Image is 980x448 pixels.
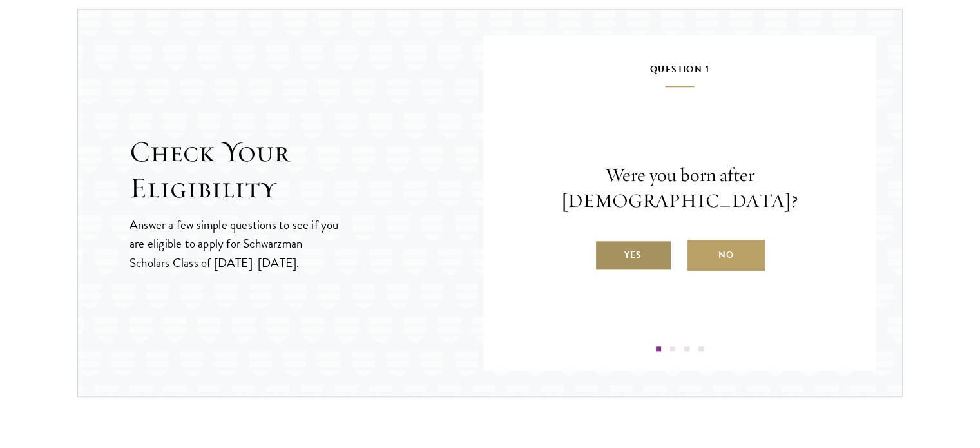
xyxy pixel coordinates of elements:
label: No [687,240,765,271]
label: Yes [595,240,672,271]
h5: Question 1 [522,61,838,87]
p: Answer a few simple questions to see if you are eligible to apply for Schwarzman Scholars Class o... [130,215,340,271]
h2: Check Your Eligibility [130,134,483,206]
p: Were you born after [DEMOGRAPHIC_DATA]? [522,162,838,214]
